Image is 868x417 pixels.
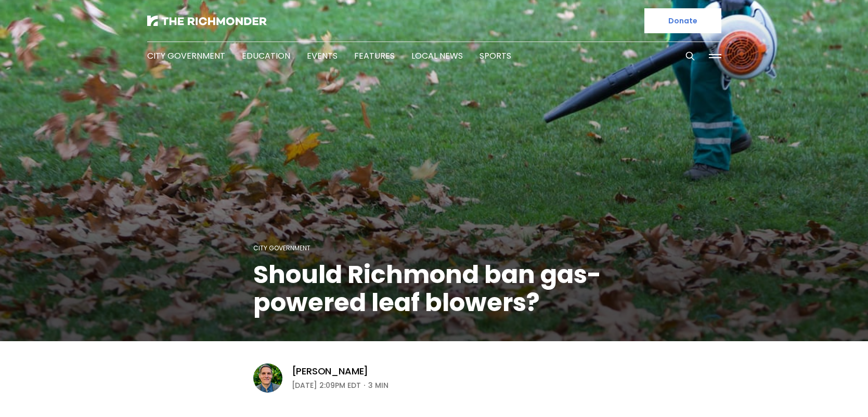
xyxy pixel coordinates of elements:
[147,16,267,26] img: The Richmonder
[292,379,361,392] time: [DATE] 2:09PM EDT
[147,50,225,62] a: City Government
[480,50,511,62] a: Sports
[242,50,290,62] a: Education
[368,379,388,392] span: 3 min
[354,50,395,62] a: Features
[292,365,369,378] a: [PERSON_NAME]
[253,244,310,252] a: City Government
[253,261,615,317] h1: Should Richmond ban gas-powered leaf blowers?
[644,8,721,33] a: Donate
[682,48,698,64] button: Search this site
[253,364,282,393] img: Graham Moomaw
[307,50,338,62] a: Events
[774,366,868,417] iframe: portal-trigger
[411,50,463,62] a: Local News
